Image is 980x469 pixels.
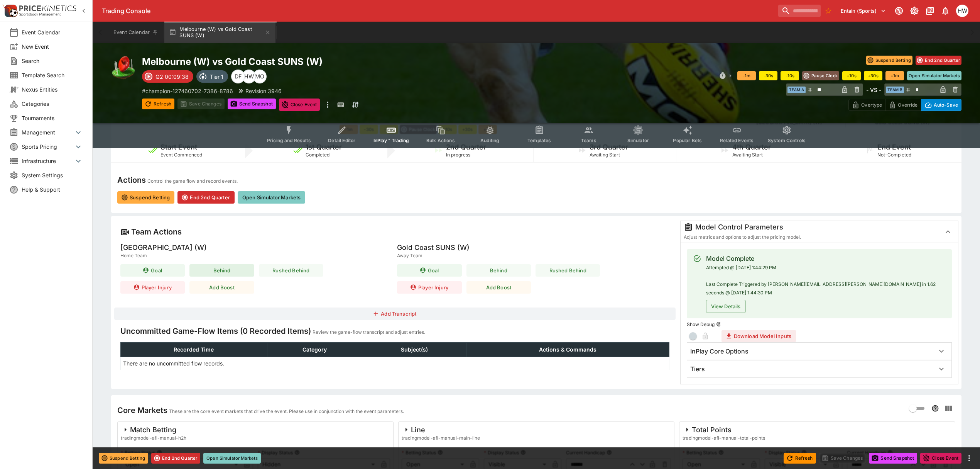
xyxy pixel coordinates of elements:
button: Close Event [279,99,320,111]
th: Actions & Commands [466,342,669,357]
button: End 2nd Quarter [916,56,961,65]
h6: InPlay Core Options [690,347,749,355]
div: Trading Console [102,7,775,15]
span: Infrastructure [22,157,74,165]
button: Pause Clock [802,71,839,80]
svg: Clock Controls [719,72,727,80]
td: There are no uncommitted flow records. [121,357,669,370]
h6: Tiers [690,365,705,373]
button: Refresh [784,453,816,464]
span: Awaiting Start [732,152,763,158]
span: Awaiting Start [590,152,620,158]
span: Detail Editor [328,138,355,143]
button: Open Simulator Markets [203,453,261,464]
span: tradingmodel-afl-manual-main-line [402,434,480,442]
button: Behind [189,264,254,277]
span: Bulk Actions [426,138,455,143]
button: End 2nd Quarter [177,191,234,204]
h4: Actions [117,175,146,185]
span: Simulator [627,138,649,143]
div: Model Control Parameters [684,223,935,232]
span: tradingmodel-afl-manual-h2h [121,434,186,442]
button: Connected to PK [892,4,906,18]
span: Home Team [120,252,207,260]
input: search [778,5,821,17]
span: tradingmodel-afl-manual-total-points [683,434,765,442]
span: InPlay™ Trading [373,138,409,143]
div: Line [402,425,480,434]
span: System Settings [22,171,83,179]
span: Related Events [720,138,754,143]
span: Popular Bets [673,138,702,143]
span: Management [22,128,74,136]
button: Harrison Walker [954,2,971,19]
button: Send Snapshot [869,453,917,464]
button: -30s [759,71,777,80]
span: Event Commenced [161,152,202,158]
button: Download Model Inputs [721,330,796,342]
button: -10s [781,71,799,80]
h5: [GEOGRAPHIC_DATA] (W) [120,243,207,252]
button: Refresh [142,99,174,109]
button: Melbourne (W) vs Gold Coast SUNS (W) [164,22,275,43]
button: Add Boost [466,281,531,294]
div: Match Betting [121,425,186,434]
p: Control the game flow and record events. [147,177,238,185]
button: Show Debug [716,321,721,327]
button: more [965,454,974,463]
img: PriceKinetics Logo [2,3,18,19]
button: Player Injury [397,281,461,294]
p: Review the game-flow transcript and adjust entries. [313,328,425,336]
div: Total Points [683,425,765,434]
p: Revision 3946 [245,87,282,95]
button: Rushed Behind [259,264,323,277]
div: Model Complete [706,254,946,263]
h4: Team Actions [131,227,182,237]
button: -1m [737,71,756,80]
button: Add Transcript [114,308,676,320]
th: Category [267,342,362,357]
button: Auto-Save [921,99,961,111]
p: Show Debug [687,321,715,328]
th: Subject(s) [362,342,466,357]
button: Open Simulator Markets [907,71,961,80]
span: Auditing [480,138,499,143]
p: Override [898,101,917,109]
div: Harrison Walker [956,5,968,17]
span: Adjust metrics and options to adjust the pricing model. [684,234,801,240]
h5: Gold Coast SUNS (W) [397,243,470,252]
th: Recorded Time [121,342,267,357]
span: Not-Completed [877,152,911,158]
h4: Core Markets [117,405,167,415]
span: New Event [22,42,83,51]
span: Attempted @ [DATE] 1:44:29 PM Last Complete Triggered by [PERSON_NAME][EMAIL_ADDRESS][PERSON_NAME... [706,265,936,296]
button: Open Simulator Markets [238,191,306,204]
div: Event type filters [261,121,812,148]
p: Q2 00:09:38 [155,73,189,81]
span: Event Calendar [22,28,83,36]
button: No Bookmarks [822,5,835,17]
button: Send Snapshot [228,99,276,109]
button: Player Injury [120,281,185,294]
button: Suspend Betting [117,191,174,204]
div: David Foster [231,70,245,83]
button: Event Calendar [109,22,163,43]
p: Tier 1 [210,73,223,81]
span: Team A [787,87,806,93]
span: Categories [22,100,83,108]
button: View Details [706,300,746,313]
h4: Uncommitted Game-Flow Items (0 Recorded Items) [120,326,311,336]
button: +1m [885,71,904,80]
div: Matthew Oliver [253,70,267,83]
img: Sportsbook Management [19,13,61,16]
button: Toggle light/dark mode [907,4,921,18]
button: Suspend Betting [99,453,148,464]
span: Nexus Entities [22,85,83,93]
button: Goal [397,264,461,277]
p: Auto-Save [934,101,958,109]
span: Team B [886,87,904,93]
button: Override [885,99,921,111]
button: Close Event [920,453,961,464]
span: Help & Support [22,185,83,194]
button: more [323,99,332,111]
